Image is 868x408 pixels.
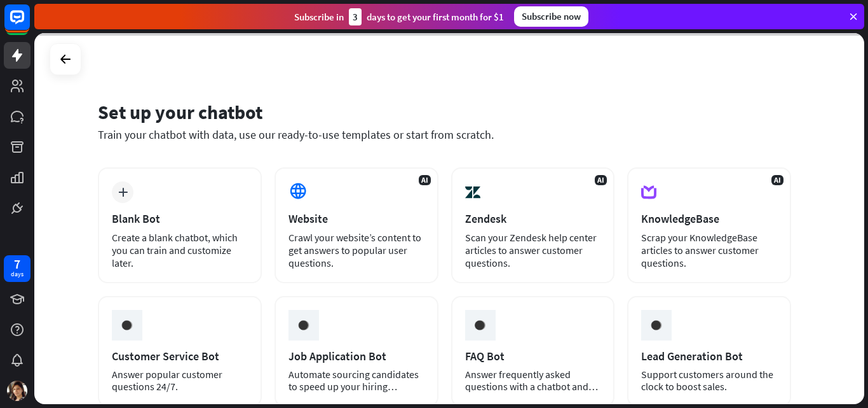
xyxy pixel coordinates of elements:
div: 7 [14,258,20,270]
div: Subscribe now [514,6,588,27]
a: 7 days [4,255,31,282]
div: Subscribe in days to get your first month for $1 [294,8,504,25]
div: 3 [349,8,362,25]
div: days [11,270,24,279]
